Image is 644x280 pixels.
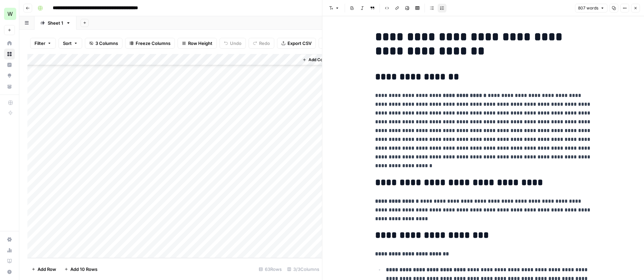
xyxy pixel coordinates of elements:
[4,38,15,49] a: Home
[230,40,241,47] span: Undo
[125,38,175,49] button: Freeze Columns
[287,40,312,47] span: Export CSV
[249,38,274,49] button: Redo
[4,81,15,92] a: Your Data
[4,245,15,256] a: Usage
[7,10,13,18] span: W
[95,40,118,47] span: 3 Columns
[178,38,217,49] button: Row Height
[4,59,15,70] a: Insights
[30,38,56,49] button: Filter
[4,256,15,266] a: Learning Hub
[34,16,76,30] a: Sheet 1
[220,38,246,49] button: Undo
[38,266,56,273] span: Add Row
[60,264,101,275] button: Add 10 Rows
[63,40,72,47] span: Sort
[59,38,82,49] button: Sort
[256,264,284,275] div: 63 Rows
[48,20,63,26] div: Sheet 1
[70,266,97,273] span: Add 10 Rows
[284,264,322,275] div: 3/3 Columns
[34,40,45,47] span: Filter
[575,4,607,12] button: 807 words
[300,55,335,64] button: Add Column
[4,266,15,277] button: Help + Support
[4,49,15,59] a: Browse
[4,5,15,22] button: Workspace: Workspace1
[85,38,122,49] button: 3 Columns
[259,40,270,47] span: Redo
[136,40,170,47] span: Freeze Columns
[4,234,15,245] a: Settings
[277,38,316,49] button: Export CSV
[308,57,332,63] span: Add Column
[188,40,212,47] span: Row Height
[4,70,15,81] a: Opportunities
[578,5,598,11] span: 807 words
[27,264,60,275] button: Add Row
